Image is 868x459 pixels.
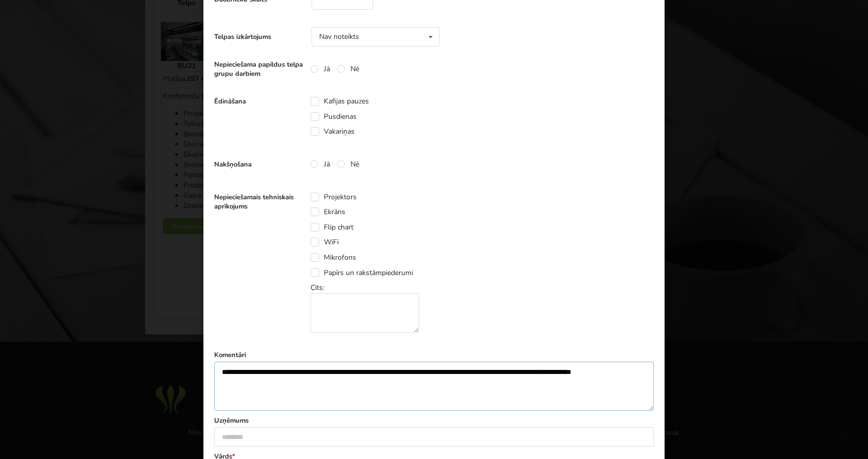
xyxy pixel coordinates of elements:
label: Jā [311,65,330,73]
label: WiFi [311,238,339,246]
label: Projektors [311,193,357,201]
div: Cits: [311,283,426,333]
label: Ēdināšana [214,97,304,106]
label: Jā [311,160,330,169]
label: Nepieciešama papildus telpa grupu darbiem [214,60,304,78]
label: Nē [337,160,359,169]
label: Papīrs un rakstāmpiederumi [311,268,413,277]
div: Nav noteikts [319,33,359,40]
label: Komentāri [214,350,654,360]
label: Telpas izkārtojums [214,32,304,41]
label: Ekrāns [311,207,345,216]
label: Pusdienas [311,112,357,121]
label: Mikrofons [311,253,356,262]
label: Flip chart [311,223,354,232]
label: Nē [337,65,359,73]
label: Uzņēmums [214,416,654,425]
label: Nakšņošana [214,160,304,169]
label: Vakariņas [311,127,355,136]
label: Kafijas pauzes [311,97,369,106]
label: Nepieciešamais tehniskais aprīkojums [214,193,304,211]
